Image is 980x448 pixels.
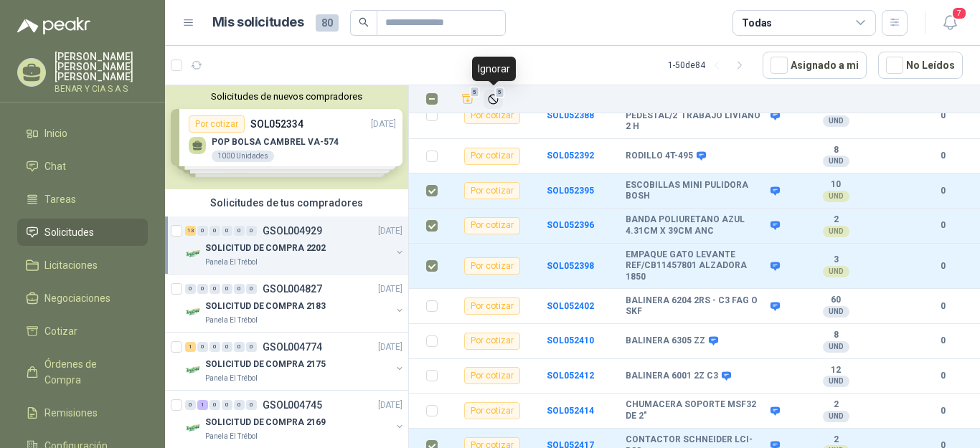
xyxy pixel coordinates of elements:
[547,186,594,196] a: SOL052395
[547,151,594,161] b: SOL052392
[185,280,405,326] a: 0 0 0 0 0 0 GSOL004827[DATE] Company LogoSOLICITUD DE COMPRA 2183Panela El Trébol
[786,214,885,226] b: 2
[786,145,885,156] b: 8
[547,301,594,311] a: SOL052402
[17,153,148,180] a: Chat
[197,342,208,352] div: 0
[246,342,257,352] div: 0
[212,12,304,33] h1: Mis solicitudes
[823,376,849,387] div: UND
[17,285,148,312] a: Negociaciones
[246,226,257,236] div: 0
[823,156,849,167] div: UND
[209,284,220,294] div: 0
[626,151,693,162] b: RODILLO 4T-495
[823,411,849,422] div: UND
[222,342,232,352] div: 0
[17,318,148,345] a: Cotizar
[786,179,885,191] b: 10
[823,266,849,277] div: UND
[464,257,520,275] div: Por cotizar
[464,367,520,384] div: Por cotizar
[263,284,322,294] p: GSOL004827
[464,333,520,350] div: Por cotizar
[937,10,963,36] button: 7
[547,261,594,271] a: SOL052398
[316,14,339,32] span: 80
[626,371,718,382] b: BALINERA 6001 2Z C3
[923,369,963,383] b: 0
[197,226,208,236] div: 0
[763,52,867,79] button: Asignado a mi
[185,338,405,384] a: 1 0 0 0 0 0 GSOL004774[DATE] Company LogoSOLICITUD DE COMPRA 2175Panela El Trébol
[234,400,245,410] div: 0
[222,284,232,294] div: 0
[378,224,402,238] p: [DATE]
[823,341,849,353] div: UND
[458,89,478,109] button: Añadir
[44,125,67,141] span: Inicio
[786,434,885,446] b: 2
[185,400,196,410] div: 0
[185,222,405,268] a: 13 0 0 0 0 0 GSOL004929[DATE] Company LogoSOLICITUD DE COMPRA 2202Panela El Trébol
[263,400,322,410] p: GSOL004745
[165,85,408,189] div: Solicitudes de nuevos compradoresPor cotizarSOL052334[DATE] POP BOLSA CAMBREL VA-5741000 Unidades...
[55,85,148,93] p: BENAR Y CIA S A S
[547,220,594,230] a: SOL052396
[205,373,258,384] p: Panela El Trébol
[44,191,76,207] span: Tareas
[17,186,148,213] a: Tareas
[464,297,520,315] div: Por cotizar
[786,254,885,266] b: 3
[17,17,90,34] img: Logo peakr
[923,149,963,163] b: 0
[464,217,520,234] div: Por cotizar
[923,219,963,232] b: 0
[234,226,245,236] div: 0
[17,399,148,426] a: Remisiones
[464,182,520,199] div: Por cotizar
[209,226,220,236] div: 0
[185,226,196,236] div: 13
[823,226,849,237] div: UND
[464,107,520,124] div: Por cotizar
[17,219,148,246] a: Solicitudes
[185,342,196,352] div: 1
[470,86,480,97] span: 5
[234,342,245,352] div: 0
[185,245,202,262] img: Company Logo
[547,371,594,381] a: SOL052412
[205,358,326,371] p: SOLICITUD DE COMPRA 2175
[55,52,148,82] p: [PERSON_NAME] [PERSON_NAME] [PERSON_NAME]
[44,405,98,421] span: Remisiones
[222,400,232,410] div: 0
[222,226,232,236] div: 0
[197,400,208,410] div: 1
[951,6,967,20] span: 7
[17,120,148,147] a: Inicio
[547,406,594,416] b: SOL052414
[626,295,767,318] b: BALINERA 6204 2RS - C3 FAG O SKF
[185,284,196,294] div: 0
[17,252,148,279] a: Licitaciones
[44,290,110,306] span: Negociaciones
[44,356,134,388] span: Órdenes de Compra
[44,257,98,273] span: Licitaciones
[165,189,408,216] div: Solicitudes de tus compradores
[378,340,402,354] p: [DATE]
[17,351,148,394] a: Órdenes de Compra
[209,400,220,410] div: 0
[359,17,369,27] span: search
[923,300,963,313] b: 0
[185,361,202,378] img: Company Logo
[205,315,258,326] p: Panela El Trébol
[823,115,849,127] div: UND
[472,57,516,81] div: Ignorar
[171,91,402,102] button: Solicitudes de nuevos compradores
[205,416,326,429] p: SOLICITUD DE COMPRA 2169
